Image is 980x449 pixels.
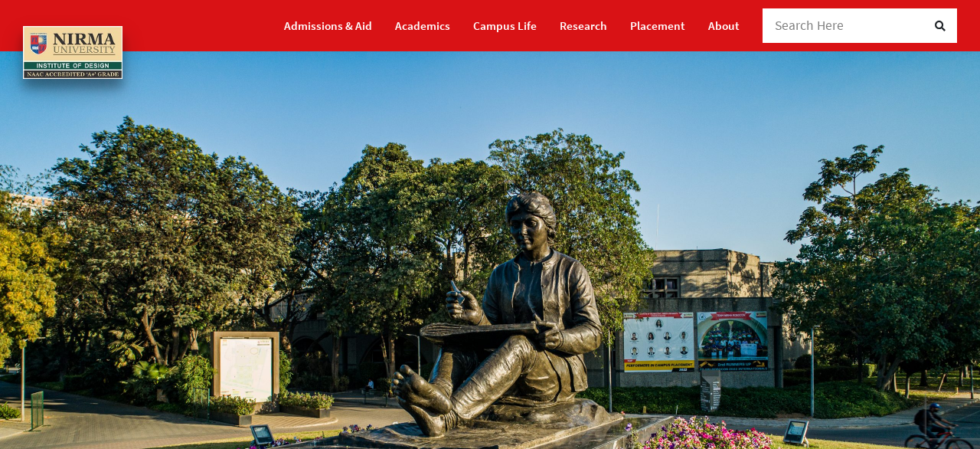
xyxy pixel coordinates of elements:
[708,12,740,39] a: About
[473,12,537,39] a: Campus Life
[395,12,450,39] a: Academics
[284,12,372,39] a: Admissions & Aid
[630,12,685,39] a: Placement
[23,26,122,79] img: main_logo
[775,17,844,34] span: Search Here
[560,12,607,39] a: Research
